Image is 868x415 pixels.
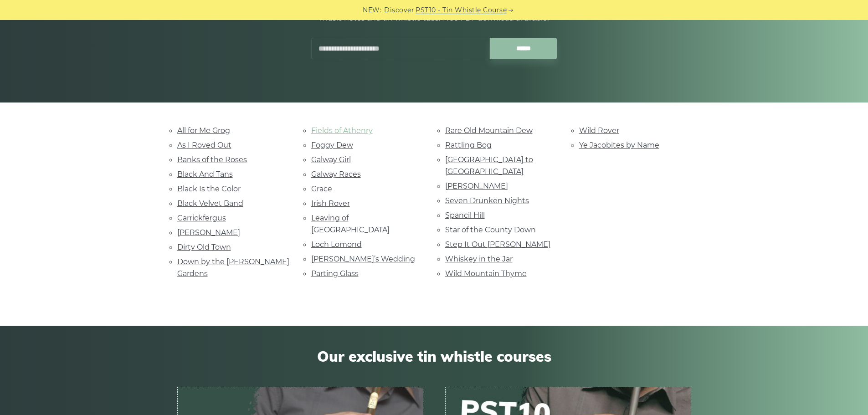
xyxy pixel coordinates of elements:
[445,141,492,149] a: Rattling Bog
[177,214,226,222] a: Carrickfergus
[311,214,390,234] a: Leaving of [GEOGRAPHIC_DATA]
[311,126,373,135] a: Fields of Athenry
[445,211,485,220] a: Spancil Hill
[177,126,230,135] a: All for Me Grog
[445,155,533,176] a: [GEOGRAPHIC_DATA] to [GEOGRAPHIC_DATA]
[445,225,536,234] a: Star of the County Down
[445,182,508,190] a: [PERSON_NAME]
[445,196,529,205] a: Seven Drunken Nights
[311,240,362,249] a: Loch Lomond
[311,184,332,193] a: Grace
[311,155,351,164] a: Galway Girl
[177,348,691,365] span: Our exclusive tin whistle courses
[177,199,243,208] a: Black Velvet Band
[445,126,533,135] a: Rare Old Mountain Dew
[311,170,361,179] a: Galway Races
[416,5,507,15] a: PST10 - Tin Whistle Course
[311,255,415,263] a: [PERSON_NAME]’s Wedding
[177,141,231,149] a: As I Roved Out
[579,141,659,149] a: Ye Jacobites by Name
[445,255,513,263] a: Whiskey in the Jar
[445,240,550,249] a: Step It Out [PERSON_NAME]
[177,228,240,237] a: [PERSON_NAME]
[311,269,359,278] a: Parting Glass
[177,170,233,179] a: Black And Tans
[384,5,414,15] span: Discover
[177,257,289,278] a: Down by the [PERSON_NAME] Gardens
[579,126,619,135] a: Wild Rover
[177,155,247,164] a: Banks of the Roses
[177,184,241,193] a: Black Is the Color
[445,269,527,278] a: Wild Mountain Thyme
[311,141,353,149] a: Foggy Dew
[177,243,231,251] a: Dirty Old Town
[311,199,350,208] a: Irish Rover
[363,5,381,15] span: NEW:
